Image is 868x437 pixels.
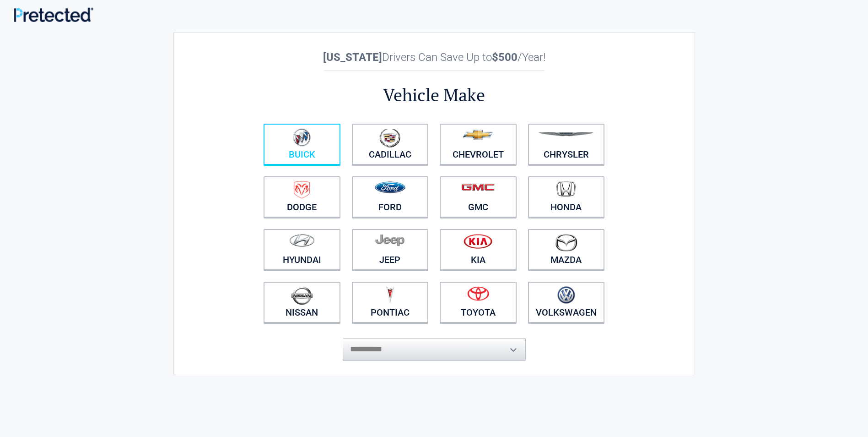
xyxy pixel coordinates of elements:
img: mazda [555,234,577,251]
a: Pontiac [352,282,429,323]
img: buick [293,128,311,147]
a: Chrysler [528,124,605,165]
a: Cadillac [352,124,429,165]
a: Hyundai [264,229,340,270]
img: ford [375,181,405,193]
img: chrysler [538,132,594,137]
b: $500 [492,51,518,64]
a: Dodge [264,176,340,218]
a: Kia [440,229,517,270]
a: Chevrolet [440,124,517,165]
h2: Drivers Can Save Up to /Year [258,51,610,64]
img: Main Logo [14,7,93,22]
a: Volkswagen [528,282,605,323]
a: Ford [352,176,429,218]
img: dodge [294,181,310,199]
img: kia [464,234,492,249]
b: [US_STATE] [323,51,382,64]
img: honda [556,181,576,197]
a: Buick [264,124,340,165]
a: Jeep [352,229,429,270]
img: hyundai [289,234,315,247]
h2: Vehicle Make [258,83,610,107]
a: Toyota [440,282,517,323]
a: Honda [528,176,605,218]
img: gmc [461,183,495,191]
img: chevrolet [463,130,493,140]
img: nissan [291,286,313,305]
img: toyota [467,286,489,301]
img: cadillac [379,128,400,147]
a: GMC [440,176,517,218]
img: pontiac [385,286,394,304]
a: Nissan [264,282,340,323]
img: jeep [375,234,404,246]
a: Mazda [528,229,605,270]
img: volkswagen [557,286,575,304]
